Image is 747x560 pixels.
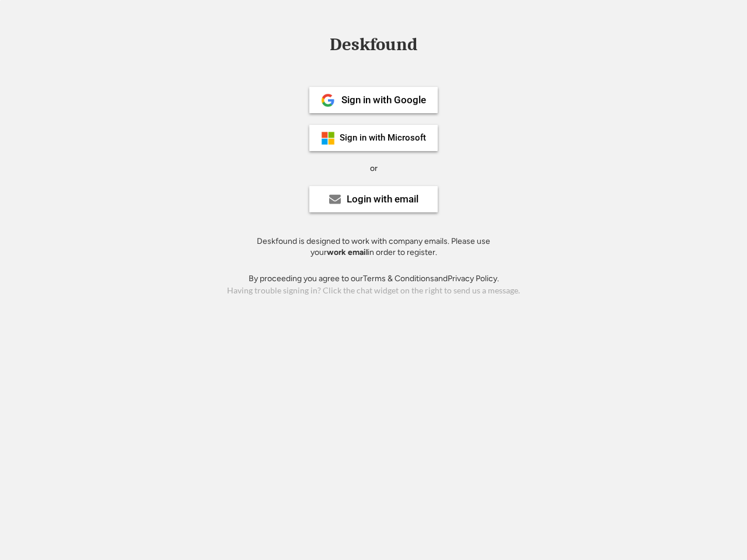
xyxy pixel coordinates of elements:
strong: work email [327,247,368,257]
a: Privacy Policy. [448,274,499,283]
div: or [370,163,378,174]
a: Terms & Conditions [363,274,434,283]
div: Deskfound is designed to work with company emails. Please use your in order to register. [242,236,505,258]
div: Sign in with Microsoft [340,134,426,142]
img: 1024px-Google__G__Logo.svg.png [321,93,335,107]
div: By proceeding you agree to our and [249,273,499,285]
div: Login with email [347,194,418,204]
img: ms-symbollockup_mssymbol_19.png [321,131,335,145]
div: Deskfound [324,36,423,54]
div: Sign in with Google [341,95,426,105]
